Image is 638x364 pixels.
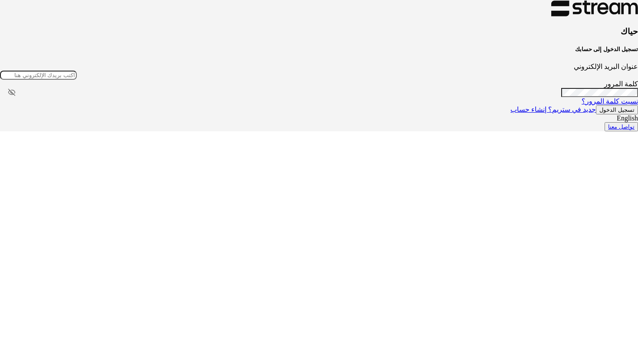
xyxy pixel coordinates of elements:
button: تواصل معنا [605,122,638,131]
button: تسجيل الدخول [596,105,638,114]
label: كلمة المرور [604,80,638,88]
button: toggle password visibility [4,85,19,100]
a: تواصل معنا [608,123,635,130]
a: جديد في ستريم؟ إنشاء حساب [510,106,596,113]
a: نسيت كلمة المرور؟ [582,97,638,105]
a: English [617,114,638,122]
label: عنوان البريد الإلكتروني [574,63,638,70]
